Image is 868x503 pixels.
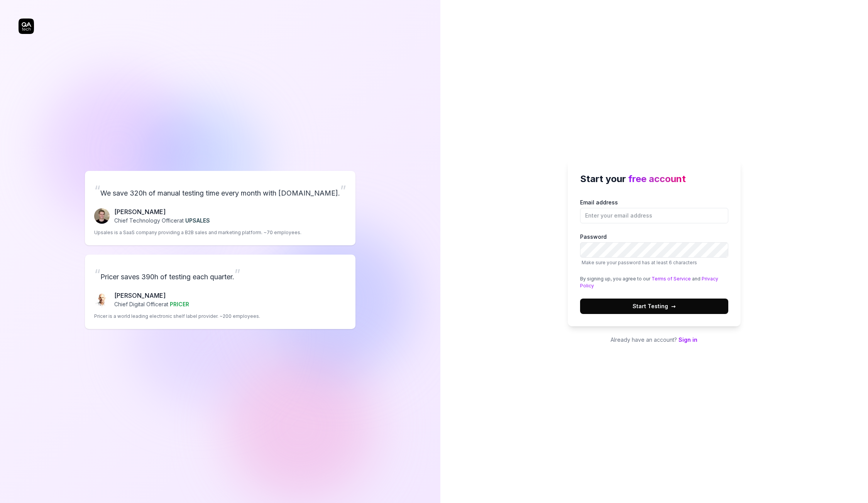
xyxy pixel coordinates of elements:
p: Pricer saves 390h of testing each quarter. [94,264,346,285]
p: Already have an account? [568,336,741,344]
label: Email address [580,198,728,223]
span: Make sure your password has at least 6 characters [582,260,697,265]
p: Pricer is a world leading electronic shelf label provider. ~200 employees. [94,313,260,320]
a: Terms of Service [651,276,691,282]
span: free account [628,173,686,184]
span: PRICER [170,301,189,307]
h2: Start your [580,172,728,186]
a: “We save 320h of manual testing time every month with [DOMAIN_NAME].”Fredrik Seidl[PERSON_NAME]Ch... [85,171,355,245]
p: Chief Digital Officer at [114,300,189,308]
img: Chris Chalkitis [94,292,110,307]
span: “ [94,266,100,283]
span: → [671,302,676,310]
button: Start Testing→ [580,299,728,314]
p: Chief Technology Officer at [114,216,210,224]
input: Email address [580,208,728,223]
span: ” [234,266,240,283]
span: ” [340,182,346,199]
a: Privacy Policy [580,276,718,289]
p: [PERSON_NAME] [114,291,189,300]
span: “ [94,182,100,199]
img: Fredrik Seidl [94,208,110,224]
p: We save 320h of manual testing time every month with [DOMAIN_NAME]. [94,180,346,201]
input: PasswordMake sure your password has at least 6 characters [580,242,728,258]
span: UPSALES [185,217,210,224]
span: Start Testing [633,302,676,310]
a: Sign in [678,336,697,343]
div: By signing up, you agree to our and [580,275,728,289]
p: Upsales is a SaaS company providing a B2B sales and marketing platform. ~70 employees. [94,229,301,236]
p: [PERSON_NAME] [114,207,210,216]
a: “Pricer saves 390h of testing each quarter.”Chris Chalkitis[PERSON_NAME]Chief Digital Officerat P... [85,255,355,329]
label: Password [580,233,728,266]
